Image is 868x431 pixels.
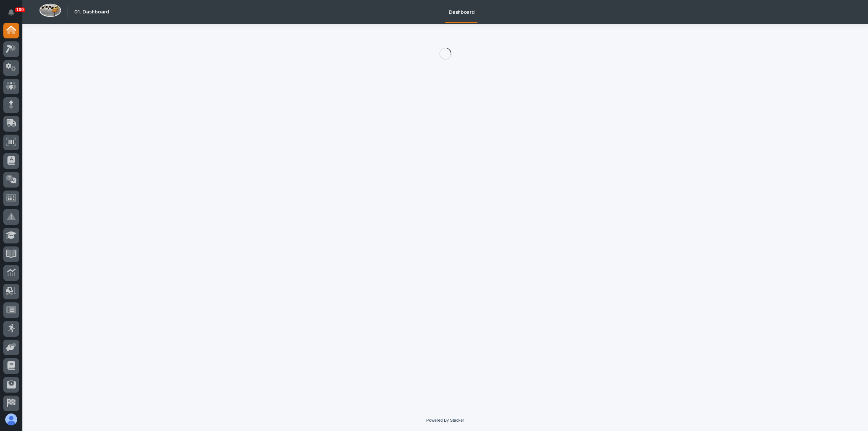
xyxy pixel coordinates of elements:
p: 100 [16,7,24,12]
a: Powered By Stacker [426,418,464,422]
div: Notifications100 [9,9,19,21]
h2: 01. Dashboard [74,9,109,15]
img: Workspace Logo [39,3,61,17]
button: users-avatar [3,412,19,427]
button: Notifications [3,4,19,20]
